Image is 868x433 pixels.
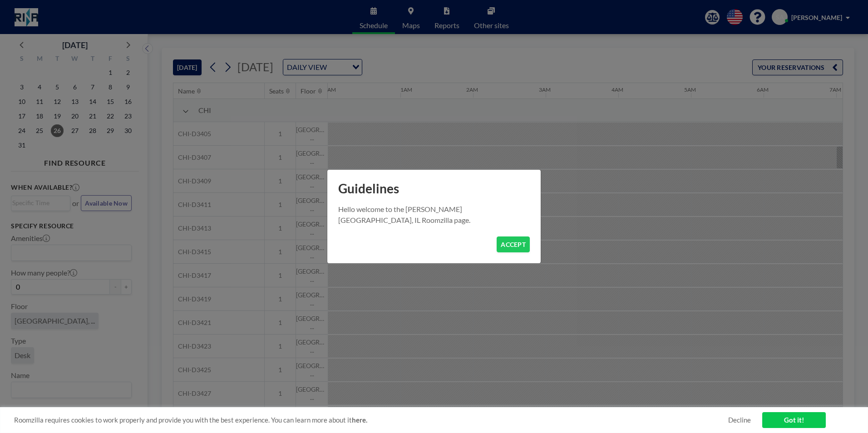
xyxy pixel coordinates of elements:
[728,416,751,424] a: Decline
[327,170,541,204] h1: Guidelines
[14,416,728,424] span: Roomzilla requires cookies to work properly and provide you with the best experience. You can lea...
[497,236,530,252] button: ACCEPT
[352,416,367,424] a: here.
[762,412,826,428] a: Got it!
[338,204,530,226] p: Hello welcome to the [PERSON_NAME][GEOGRAPHIC_DATA], IL Roomzilla page.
